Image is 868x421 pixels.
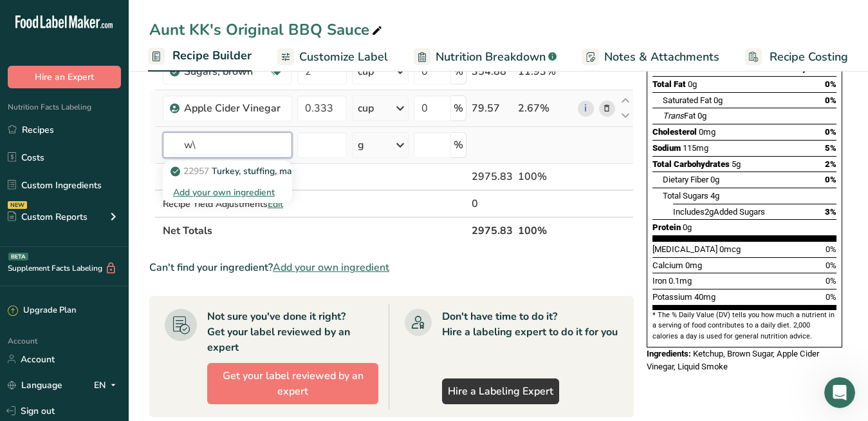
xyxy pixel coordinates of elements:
div: Add your own ingredient [173,186,282,199]
span: 0g [697,111,706,121]
span: 0mcg [719,244,741,254]
span: Includes Added Sugars [673,207,765,217]
span: 0mg [699,127,716,137]
span: 0% [826,244,836,254]
div: 100% [518,169,573,184]
span: 0% [825,79,836,89]
span: Ketchup, Brown Sugar, Apple Cider Vinegar, Liquid Smoke [647,349,819,371]
span: Recipe Builder [172,47,252,64]
span: Sodium [652,143,681,153]
div: EN [94,377,121,393]
div: cup [358,101,374,116]
span: Total Sugars [663,191,708,201]
span: Edit [268,198,283,210]
span: Add your own ingredient [273,260,389,275]
div: Aunt KK's Original BBQ Sauce [149,18,385,41]
div: Recipe Yield Adjustments [163,197,292,211]
span: Total Fat [652,79,686,89]
iframe: Intercom live chat [824,377,855,408]
span: 2% [825,159,836,169]
div: Not sure you've done it right? Get your label reviewed by an expert [207,309,378,355]
section: * The % Daily Value (DV) tells you how much a nutrient in a serving of food contributes to a dail... [652,310,836,342]
th: 2975.83 [469,217,515,244]
span: Saturated Fat [663,95,712,105]
button: Get your label reviewed by an expert [207,363,378,404]
div: Add your own ingredient [163,182,292,203]
span: Fat [663,111,696,121]
div: 11.93% [518,64,573,79]
div: g [358,137,364,153]
span: Get your label reviewed by an expert [213,368,373,399]
span: Iron [652,276,667,286]
input: Add Ingredient [163,132,292,158]
div: cup [358,64,374,79]
span: 3% [825,207,836,217]
span: 0mg [685,260,702,270]
a: i [578,101,594,117]
div: 354.88 [472,64,513,79]
div: 0 [472,196,513,211]
div: 2975.83 [472,169,513,184]
div: BETA [8,253,28,260]
a: Recipe Costing [745,43,848,72]
th: 100% [515,217,575,244]
div: Can't find your ingredient? [149,260,634,275]
span: 0% [826,276,836,286]
a: Notes & Attachments [582,43,719,72]
div: Upgrade Plan [8,304,76,317]
span: Nutrition Breakdown [436,48,546,66]
a: Hire a Labeling Expert [442,378,559,404]
span: Recipe Costing [770,48,848,66]
span: 40mg [694,292,716,302]
a: Customize Label [277,43,388,72]
span: Customize Label [299,48,388,66]
span: 22957 [183,165,209,177]
div: Apple Cider Vinegar [184,101,284,116]
a: Recipe Builder [148,41,252,72]
div: 79.57 [472,101,513,116]
span: 0.1mg [669,276,692,286]
span: 0g [710,175,719,184]
span: Ingredients: [647,349,691,358]
a: Nutrition Breakdown [414,43,557,72]
span: 0g [714,95,723,105]
span: 5g [732,159,741,169]
span: 0% [825,95,836,105]
span: 0% [826,260,836,270]
span: 115mg [683,143,708,153]
span: 2g [705,207,714,217]
a: Language [8,374,62,397]
span: Notes & Attachments [604,48,719,66]
div: 2.67% [518,101,573,116]
a: 22957Turkey, stuffing, mashed potatoes w/gravy, assorted vegetables, frozen, microwaved [163,161,292,182]
span: Cholesterol [652,127,697,137]
span: 0g [683,222,692,232]
span: Calcium [652,260,683,270]
span: 4g [710,191,719,201]
span: Protein [652,222,681,232]
i: Trans [663,111,684,121]
span: 0% [825,175,836,184]
span: 0g [688,79,697,89]
div: Custom Reports [8,210,88,224]
span: Dietary Fiber [663,175,708,184]
span: 0% [825,127,836,137]
span: 5% [825,143,836,153]
span: 0% [826,292,836,302]
button: Hire an Expert [8,66,121,88]
th: Net Totals [160,217,469,244]
div: Don't have time to do it? Hire a labeling expert to do it for you [442,309,618,340]
span: [MEDICAL_DATA] [652,244,717,254]
div: Sugars, brown [184,64,269,79]
span: Potassium [652,292,692,302]
span: Total Carbohydrates [652,159,730,169]
div: NEW [8,201,27,209]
